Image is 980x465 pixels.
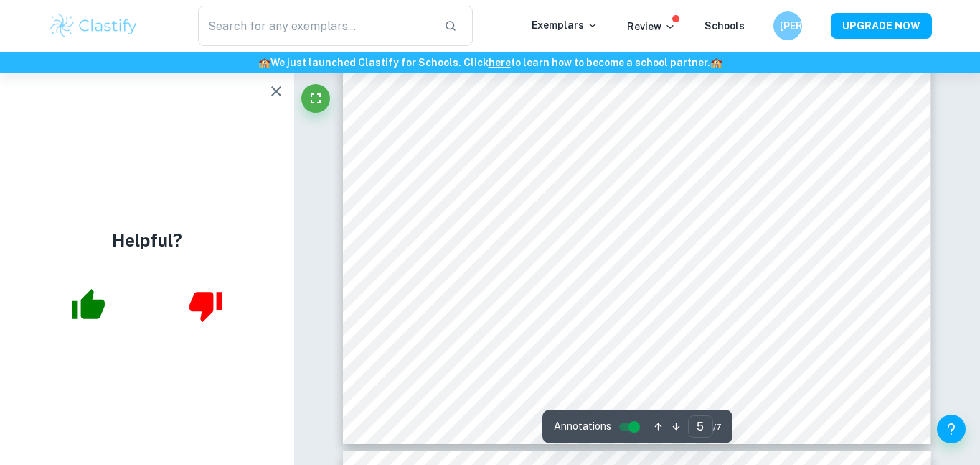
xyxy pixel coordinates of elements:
h4: Helpful? [112,227,182,253]
button: Help and Feedback [937,415,966,443]
p: Review [627,19,676,34]
span: / 7 [713,420,721,433]
button: UPGRADE NOW [831,13,932,39]
span: 🏫 [710,57,722,68]
a: here [489,57,511,68]
h6: We just launched Clastify for Schools. Click to learn how to become a school partner. [3,55,977,70]
h6: [PERSON_NAME] [780,18,796,34]
a: Schools [705,20,745,32]
button: Fullscreen [301,84,330,113]
span: 🏫 [258,57,270,68]
img: Clastify logo [48,11,139,40]
input: Search for any exemplars... [198,6,433,46]
p: Exemplars [532,17,598,33]
button: [PERSON_NAME] [773,11,802,40]
span: Annotations [554,419,611,434]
